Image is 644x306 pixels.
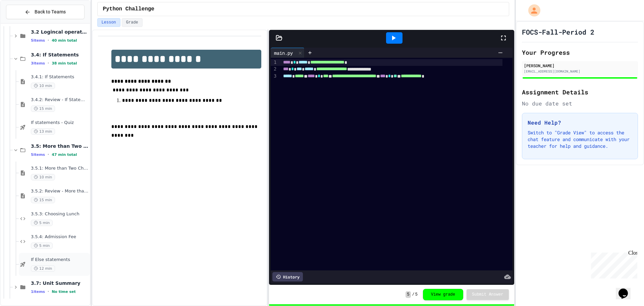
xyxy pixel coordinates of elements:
[52,290,76,294] span: No time set
[272,272,303,281] div: History
[522,27,594,37] h1: FOCS-Fall-Period 2
[271,66,277,73] div: 2
[31,197,55,203] span: 15 min
[31,52,89,58] span: 3.4: If Statements
[52,38,77,43] span: 40 min total
[48,289,49,294] span: •
[6,5,85,19] button: Back to Teams
[524,62,636,69] div: [PERSON_NAME]
[31,128,55,135] span: 13 min
[3,3,46,43] div: Chat with us now!Close
[31,29,89,35] span: 3.2 Logincal operators
[528,119,632,127] h3: Need Help?
[31,166,89,171] span: 3.5.1: More than Two Choices
[31,152,45,157] span: 5 items
[271,59,277,66] div: 1
[524,69,636,74] div: [EMAIL_ADDRESS][DOMAIN_NAME]
[588,250,637,278] iframe: chat widget
[31,74,89,80] span: 3.4.1: If Statements
[31,290,45,294] span: 1 items
[522,99,638,107] div: No due date set
[48,60,49,66] span: •
[103,5,155,13] span: Python Challenge
[423,289,463,300] button: View grade
[52,61,77,65] span: 38 min total
[31,38,45,43] span: 5 items
[31,97,89,103] span: 3.4.2: Review - If Statements
[31,120,89,126] span: If statements - Quiz
[52,152,77,157] span: 47 min total
[271,48,305,58] div: main.py
[31,143,89,149] span: 3.5: More than Two Choices
[271,49,296,56] div: main.py
[31,83,55,89] span: 10 min
[31,105,55,112] span: 15 min
[48,152,49,157] span: •
[406,291,411,298] span: 5
[31,243,53,249] span: 5 min
[122,18,143,27] button: Grade
[415,292,418,297] span: 5
[467,289,509,300] button: Submit Answer
[97,18,120,27] button: Lesson
[271,73,277,80] div: 3
[472,292,503,297] span: Submit Answer
[31,234,89,240] span: 3.5.4: Admission Fee
[31,280,89,286] span: 3.7: Unit Summary
[31,220,53,226] span: 5 min
[48,38,49,43] span: •
[522,48,638,57] h2: Your Progress
[31,188,89,194] span: 3.5.2: Review - More than Two Choices
[31,174,55,180] span: 10 min
[521,3,542,18] div: My Account
[412,292,415,297] span: /
[528,129,632,149] p: Switch to "Grade View" to access the chat feature and communicate with your teacher for help and ...
[35,8,66,15] span: Back to Teams
[616,279,637,299] iframe: chat widget
[522,87,638,97] h2: Assignment Details
[31,265,55,272] span: 12 min
[31,211,89,217] span: 3.5.3: Choosing Lunch
[31,257,89,263] span: If Else statements
[31,61,45,65] span: 3 items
